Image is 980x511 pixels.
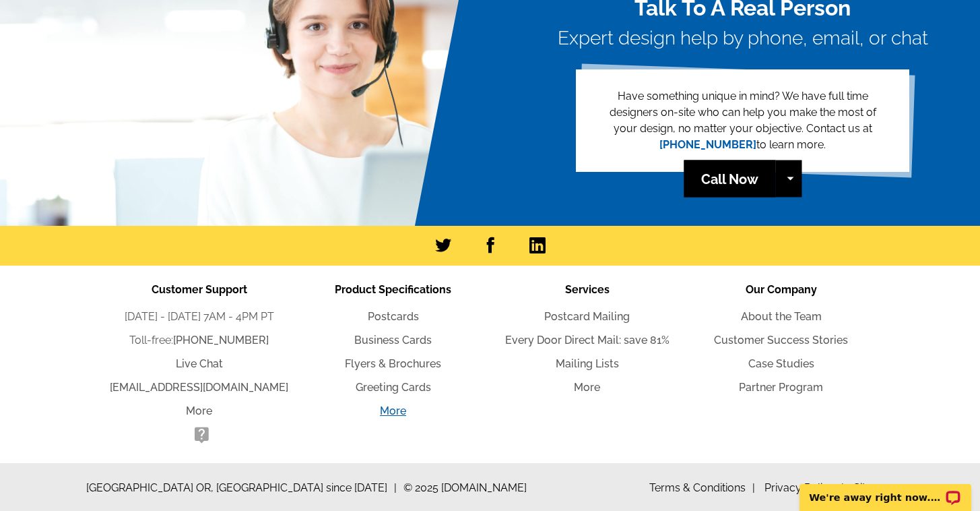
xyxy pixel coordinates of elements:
li: [DATE] - [DATE] 7AM - 4PM PT [102,309,296,325]
a: About the Team [741,310,822,323]
p: Have something unique in mind? We have full time designers on-site who can help you make the most... [597,88,888,153]
a: Greeting Cards [356,381,431,394]
a: [PHONE_NUMBER] [659,138,756,151]
a: Business Cards [354,334,432,347]
span: Services [565,283,610,296]
span: Product Specifications [335,283,451,296]
a: Flyers & Brochures [345,357,441,370]
a: More [186,404,212,417]
a: More [574,381,600,394]
span: Our Company [746,283,817,296]
a: [EMAIL_ADDRESS][DOMAIN_NAME] [110,381,288,394]
a: Postcard Mailing [544,310,630,323]
h3: Expert design help by phone, email, or chat [558,27,928,50]
a: [PHONE_NUMBER] [173,334,269,347]
span: Customer Support [152,283,247,296]
a: Customer Success Stories [714,334,848,347]
a: Every Door Direct Mail: save 81% [505,334,669,347]
iframe: LiveChat chat widget [791,469,980,511]
a: Call Now [684,160,775,198]
a: Mailing Lists [556,357,619,370]
a: Terms & Conditions [649,481,755,494]
span: © 2025 [DOMAIN_NAME] [403,480,527,496]
span: [GEOGRAPHIC_DATA] OR, [GEOGRAPHIC_DATA] since [DATE] [86,480,397,496]
a: More [380,404,406,417]
li: Toll-free: [102,332,296,349]
a: Privacy Policy [764,481,844,494]
a: Case Studies [748,357,814,370]
a: Live Chat [176,357,223,370]
a: Postcards [368,310,419,323]
a: Partner Program [739,381,823,394]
